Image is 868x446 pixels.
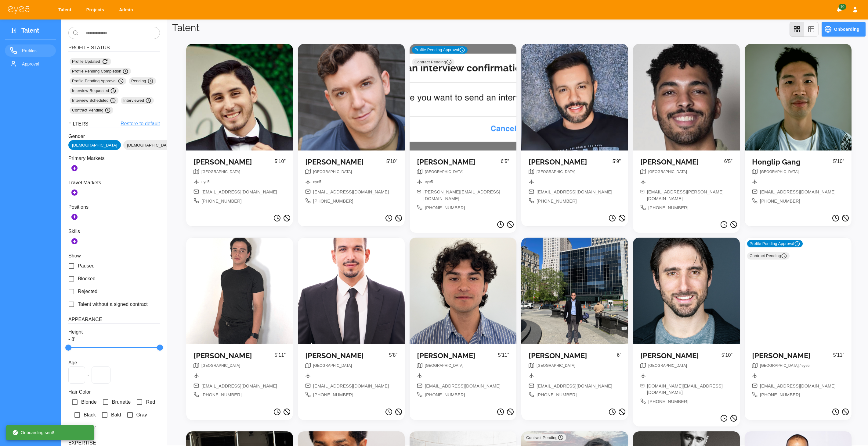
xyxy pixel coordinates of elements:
[72,58,109,65] span: Profile Updated
[70,77,126,85] div: Profile Pending Approval
[760,198,800,205] span: [PHONE_NUMBER]
[201,198,242,205] span: [PHONE_NUMBER]
[70,68,131,75] div: Profile Pending Completion
[172,22,199,34] h1: Talent
[313,179,321,187] nav: breadcrumb
[313,383,389,390] span: [EMAIL_ADDRESS][DOMAIN_NAME]
[186,44,293,212] a: [PERSON_NAME]5’10”breadcrumbbreadcrumb[EMAIL_ADDRESS][DOMAIN_NAME][PHONE_NUMBER]
[275,352,286,363] p: 5’11”
[537,198,577,205] span: [PHONE_NUMBER]
[760,363,799,368] span: [GEOGRAPHIC_DATA]
[745,44,852,212] a: Honglip Gang5’10”breadcrumb[EMAIL_ADDRESS][DOMAIN_NAME][PHONE_NUMBER]
[386,158,397,169] p: 5’10”
[425,169,464,177] nav: breadcrumb
[313,198,353,205] span: [PHONE_NUMBER]
[313,169,352,177] nav: breadcrumb
[305,158,386,167] h5: [PERSON_NAME]
[70,87,119,94] div: Interview Requested
[529,158,613,167] h5: [PERSON_NAME]
[521,238,628,406] a: [PERSON_NAME]6’breadcrumb[EMAIL_ADDRESS][DOMAIN_NAME][PHONE_NUMBER]
[313,170,352,174] span: [GEOGRAPHIC_DATA]
[123,142,176,148] span: [DEMOGRAPHIC_DATA]
[136,411,147,419] span: Gray
[68,336,160,343] p: - 8’
[529,352,617,360] h5: [PERSON_NAME]
[526,434,564,441] span: Contract Pending
[417,352,498,360] h5: [PERSON_NAME]
[425,363,464,370] nav: breadcrumb
[201,363,240,368] span: [GEOGRAPHIC_DATA]
[78,275,96,282] span: Blocked
[201,180,209,184] span: eye5
[633,238,740,412] a: [PERSON_NAME]5’10”breadcrumb[DOMAIN_NAME][EMAIL_ADDRESS][DOMAIN_NAME][PHONE_NUMBER]
[72,88,116,94] span: Interview Requested
[724,158,732,169] p: 6’5”
[537,170,575,174] span: [GEOGRAPHIC_DATA]
[833,158,844,169] p: 5’10”
[121,97,154,104] div: Interviewed
[833,352,844,363] p: 5’11”
[201,169,240,177] nav: breadcrumb
[760,392,800,398] span: [PHONE_NUMBER]
[613,158,621,169] p: 5’9”
[201,170,240,174] span: [GEOGRAPHIC_DATA]
[501,158,509,169] p: 6’5”
[760,170,799,174] span: [GEOGRAPHIC_DATA]
[838,4,846,10] span: 10
[82,4,110,16] a: Projects
[275,158,286,169] p: 5’10”
[111,411,121,419] span: Bald
[414,47,465,53] span: Profile Pending Approval
[22,60,51,68] span: Approval
[68,252,160,260] p: Show
[78,288,97,295] span: Rejected
[425,363,464,368] span: [GEOGRAPHIC_DATA]
[425,179,433,187] nav: breadcrumb
[417,158,501,167] h5: [PERSON_NAME]
[68,133,160,140] p: Gender
[305,352,389,360] h5: [PERSON_NAME]
[201,392,242,398] span: [PHONE_NUMBER]
[68,44,160,52] h6: Profile Status
[410,238,516,406] a: [PERSON_NAME]5’11”breadcrumb[EMAIL_ADDRESS][DOMAIN_NAME][PHONE_NUMBER]
[68,204,160,211] p: Positions
[498,352,509,363] p: 5’11”
[193,352,275,360] h5: [PERSON_NAME]
[298,44,405,212] a: [PERSON_NAME]5’10”breadcrumbbreadcrumb[EMAIL_ADDRESS][DOMAIN_NAME][PHONE_NUMBER]
[68,186,81,199] button: Add Secondary Markets
[129,77,156,85] div: Pending
[313,180,321,184] span: eye5
[647,189,732,202] span: [EMAIL_ADDRESS][PERSON_NAME][DOMAIN_NAME]
[68,328,160,336] p: Height
[201,189,277,196] span: [EMAIL_ADDRESS][DOMAIN_NAME]
[804,22,819,37] button: table
[12,427,54,438] div: Onboarding sent!
[72,78,124,84] span: Profile Pending Approval
[313,363,352,368] span: [GEOGRAPHIC_DATA]
[54,4,78,16] a: Talent
[617,352,621,363] p: 6’
[313,392,353,398] span: [PHONE_NUMBER]
[537,169,575,177] nav: breadcrumb
[640,352,722,360] h5: [PERSON_NAME]
[389,352,397,363] p: 5’8”
[752,352,833,360] h5: [PERSON_NAME]
[648,363,687,368] span: [GEOGRAPHIC_DATA]
[72,107,111,113] span: Contract Pending
[68,235,81,247] button: Add Skills
[72,97,116,104] span: Interview Scheduled
[648,169,687,177] nav: breadcrumb
[410,44,516,218] a: Profile Pending Approval Contract Pending [PERSON_NAME]6’5”breadcrumbbreadcrumb[PERSON_NAME][EMAI...
[78,262,95,270] span: Paused
[425,392,465,398] span: [PHONE_NUMBER]
[425,205,465,211] span: [PHONE_NUMBER]
[722,352,732,363] p: 5’10”
[647,383,732,396] span: [DOMAIN_NAME][EMAIL_ADDRESS][DOMAIN_NAME]
[112,398,131,406] span: Brunette
[537,363,575,370] nav: breadcrumb
[5,44,56,57] a: Profiles
[21,27,39,36] h3: Talent
[537,363,575,368] span: [GEOGRAPHIC_DATA]
[425,170,464,174] span: [GEOGRAPHIC_DATA]
[834,4,845,15] button: Notifications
